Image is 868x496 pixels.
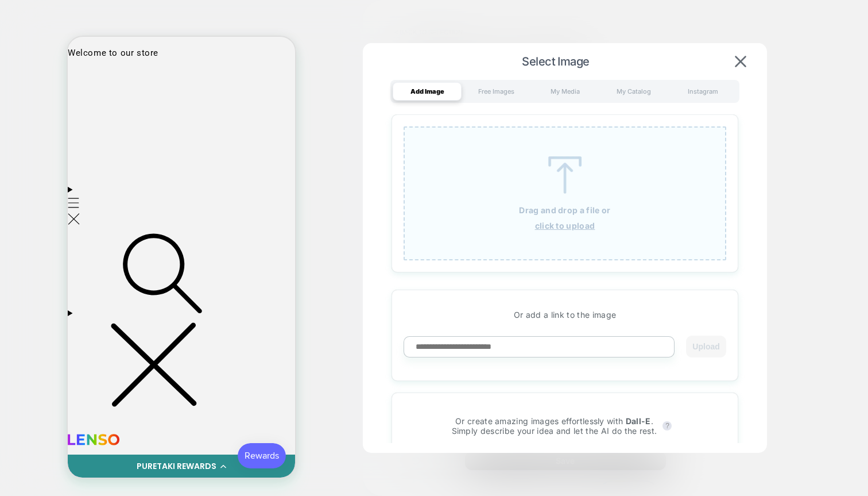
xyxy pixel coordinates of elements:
div: PURETAKI REWARDS [69,424,149,436]
u: click to upload [535,221,595,230]
p: Or create amazing images effortlessly with . Simply describe your idea and let the AI do the rest. [452,416,657,436]
div: My Catalog [599,82,668,101]
img: dropzone [539,156,591,194]
div: Free Images [462,82,530,101]
div: Drag and drop a file orclick to upload [404,126,726,260]
div: My Media [530,82,599,101]
strong: Dall-E [626,416,651,426]
p: Drag and drop a file or [519,205,610,215]
div: Add Image [393,82,462,101]
span: Select Image [380,55,731,68]
div: Instagram [668,82,737,101]
iframe: Button to open loyalty program pop-up [170,406,218,432]
p: Or add a link to the image [404,310,726,320]
button: ? [662,421,672,430]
